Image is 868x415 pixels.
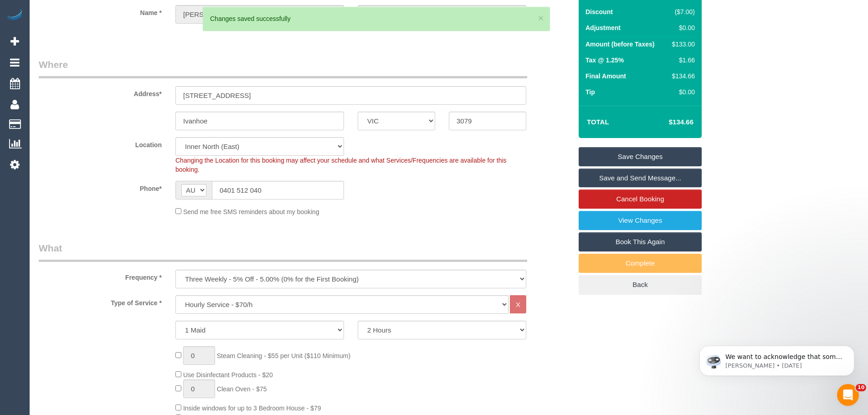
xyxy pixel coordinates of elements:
div: Changes saved successfully [210,14,543,23]
span: Clean Oven - $75 [217,385,267,393]
label: Name * [32,5,169,17]
a: Book This Again [579,232,702,251]
label: Type of Service * [32,295,169,307]
span: Steam Cleaning - $55 per Unit ($110 Minimum) [217,352,350,359]
label: Final Amount [586,72,626,81]
img: Automaid Logo [5,9,24,22]
iframe: Intercom live chat [837,384,859,406]
a: Back [579,275,702,294]
label: Phone* [32,181,169,193]
input: First Name* [175,5,344,24]
label: Amount (before Taxes) [586,40,654,49]
label: Tip [586,87,595,97]
span: Send me free SMS reminders about my booking [183,208,319,215]
div: $0.00 [668,23,695,32]
a: Save Changes [579,147,702,166]
button: × [538,13,544,23]
label: Address* [32,86,169,98]
label: Location [32,137,169,149]
label: Discount [586,7,613,16]
div: $0.00 [668,87,695,97]
input: Phone* [212,181,344,200]
label: Adjustment [586,23,621,32]
span: Use Disinfectant Products - $20 [183,371,273,379]
strong: Total [587,118,609,126]
legend: Where [39,58,527,78]
a: Save and Send Message... [579,169,702,188]
div: $134.66 [668,72,695,81]
div: ($7.00) [668,7,695,16]
input: Last Name* [358,5,526,24]
div: $133.00 [668,40,695,49]
input: Suburb* [175,112,344,130]
a: View Changes [579,211,702,230]
span: We want to acknowledge that some users may be experiencing lag or slower performance in our softw... [40,26,157,151]
a: Cancel Booking [579,190,702,209]
p: Message from Ellie, sent 1d ago [40,35,157,43]
label: Frequency * [32,270,169,282]
h4: $134.66 [642,118,693,126]
input: Post Code* [449,112,526,130]
legend: What [39,241,527,262]
div: $1.66 [668,56,695,65]
span: Changing the Location for this booking may affect your schedule and what Services/Frequencies are... [175,157,507,173]
label: Tax @ 1.25% [586,56,624,65]
span: Inside windows for up to 3 Bedroom House - $79 [183,405,321,412]
iframe: Intercom notifications message [686,327,868,390]
span: 10 [856,384,866,391]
